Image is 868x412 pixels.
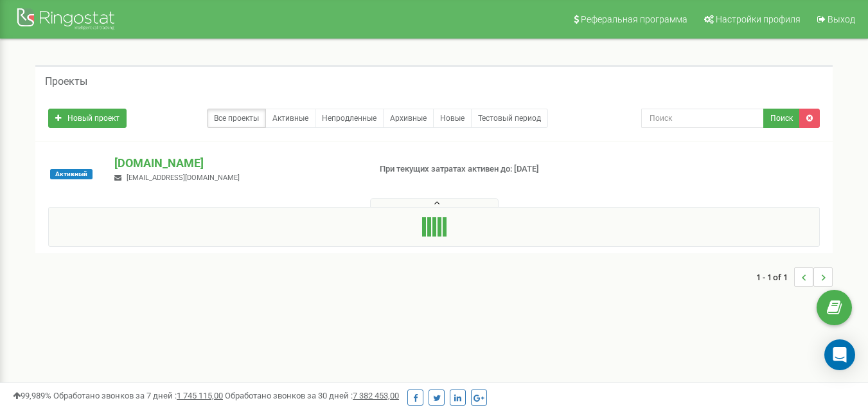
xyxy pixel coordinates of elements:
[177,391,223,400] u: 1 745 115,00
[380,163,558,175] p: При текущих затратах активен до: [DATE]
[48,109,127,128] a: Новый проект
[13,391,51,400] span: 99,989%
[433,109,472,128] a: Новые
[225,391,399,400] span: Обработано звонков за 30 дней :
[641,109,764,128] input: Поиск
[114,155,359,172] p: [DOMAIN_NAME]
[471,109,548,128] a: Тестовый период
[383,109,434,128] a: Архивные
[53,391,223,400] span: Обработано звонков за 7 дней :
[581,14,687,24] span: Реферальная программа
[50,169,93,179] span: Активный
[763,109,800,128] button: Поиск
[315,109,384,128] a: Непродленные
[45,76,87,87] h5: Проекты
[756,267,794,287] span: 1 - 1 of 1
[265,109,315,128] a: Активные
[207,109,266,128] a: Все проекты
[756,255,833,300] nav: ...
[353,391,399,400] u: 7 382 453,00
[127,174,240,182] span: [EMAIL_ADDRESS][DOMAIN_NAME]
[716,14,801,24] span: Настройки профиля
[828,14,855,24] span: Выход
[824,339,855,370] div: Open Intercom Messenger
